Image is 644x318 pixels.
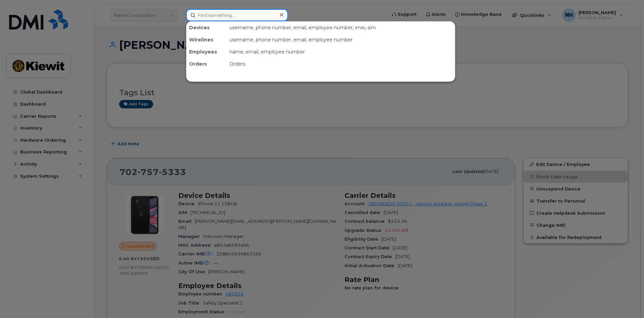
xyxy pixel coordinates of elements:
[227,58,455,70] div: Orders
[186,46,227,58] div: Employees
[227,46,455,58] div: name, email, employee number
[186,34,227,46] div: Wirelines
[227,34,455,46] div: username, phone number, email, employee number
[227,22,455,34] div: username, phone number, email, employee number, imei, sim
[186,58,227,70] div: Orders
[186,22,227,34] div: Devices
